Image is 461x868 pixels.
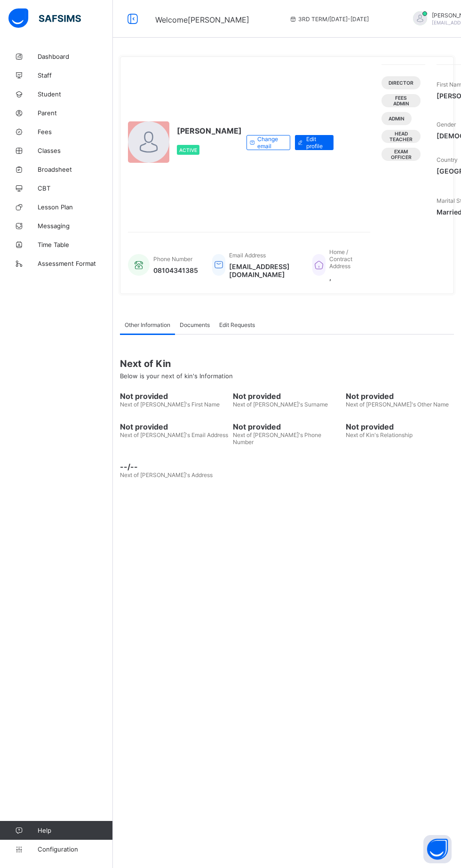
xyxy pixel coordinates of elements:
span: Admin [389,116,405,121]
button: Open asap [423,835,452,863]
span: Next of Kin's Relationship [346,431,413,438]
span: DIRECTOR [389,80,413,86]
span: Head Teacher [389,131,413,142]
span: 08104341385 [153,266,198,274]
span: Next of [PERSON_NAME]'s Surname [233,401,328,408]
span: Welcome [PERSON_NAME] [155,15,249,24]
span: Student [38,90,113,98]
span: Next of [PERSON_NAME]'s Address [120,471,213,478]
span: Country [437,156,458,163]
span: Email Address [229,252,266,259]
span: [EMAIL_ADDRESS][DOMAIN_NAME] [229,263,298,279]
span: --/-- [120,462,228,471]
span: Assessment Format [38,260,113,267]
span: Broadsheet [38,166,113,173]
span: Parent [38,109,113,117]
span: Not provided [346,391,454,401]
span: Fees Admin [389,95,413,106]
span: Active [179,147,197,153]
span: Classes [38,147,113,154]
span: Gender [437,121,456,128]
span: Staff [38,72,113,79]
span: Phone Number [153,255,192,263]
span: Not provided [120,391,228,401]
span: Next of [PERSON_NAME]'s Email Address [120,431,228,438]
span: Change email [257,135,283,150]
span: Time Table [38,241,113,248]
span: Not provided [233,422,341,431]
img: safsims [8,8,81,28]
span: Next of Kin [120,358,454,369]
span: [PERSON_NAME] [177,126,242,135]
span: Exam Officer [389,149,413,160]
span: Lesson Plan [38,203,113,211]
span: Dashboard [38,53,113,60]
span: Fees [38,128,113,135]
span: Home / Contract Address [329,248,352,270]
span: Configuration [38,845,112,853]
span: Next of [PERSON_NAME]'s Phone Number [233,431,321,446]
span: Next of [PERSON_NAME]'s First Name [120,401,220,408]
span: Documents [180,321,210,328]
span: Not provided [120,422,228,431]
span: Not provided [233,391,341,401]
span: Edit profile [306,135,326,150]
span: Below is your next of kin's Information [120,372,233,380]
span: Messaging [38,222,113,230]
span: Edit Requests [219,321,255,328]
span: Other Information [125,321,170,328]
span: session/term information [289,16,369,23]
span: , [329,273,361,281]
span: Not provided [346,422,454,431]
span: CBT [38,184,113,192]
span: Help [38,827,112,834]
span: Next of [PERSON_NAME]'s Other Name [346,401,449,408]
